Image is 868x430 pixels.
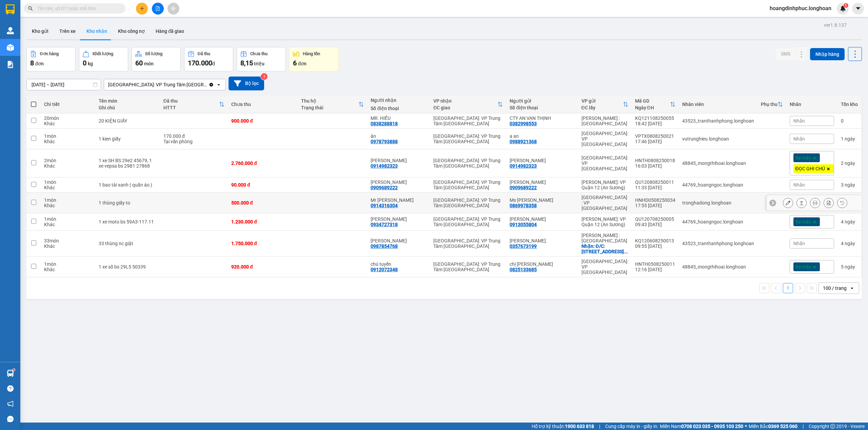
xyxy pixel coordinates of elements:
[198,51,210,56] div: Đã thu
[510,243,537,249] div: 0357673199
[44,203,92,208] div: Khác
[581,243,628,254] div: Nhận: Đ/C: SN 1030 Tổ 15, Khu phố Bình Phong, phường Mỹ Phong (xã Tân Mỹ Chánh cũ), MỹTho, Tiền G...
[231,241,294,246] div: 1.750.000 đ
[635,133,675,139] div: VPTX0808250021
[775,48,796,60] button: SMS
[635,243,675,249] div: 09:55 [DATE]
[845,160,855,166] span: ngày
[44,197,92,203] div: 1 món
[433,158,503,169] div: [GEOGRAPHIC_DATA]: VP Trung Tâm [GEOGRAPHIC_DATA]
[682,182,754,188] div: 44769_hoangngoc.longhoan
[433,105,497,110] div: ĐC giao
[301,105,359,110] div: Trạng thái
[93,51,113,56] div: Khối lượng
[510,163,537,169] div: 0914982323
[371,185,398,190] div: 0909689222
[433,197,503,208] div: [GEOGRAPHIC_DATA]: VP Trung Tâm [GEOGRAPHIC_DATA]
[231,219,294,224] div: 1.230.000 đ
[3,47,42,52] span: 16:01:53 [DATE]
[371,133,427,139] div: ân
[824,21,847,29] div: ver 1.8.137
[599,423,600,430] span: |
[510,222,537,227] div: 0913055804
[231,264,294,270] div: 920.000 đ
[7,385,14,392] span: question-circle
[83,59,86,67] span: 0
[510,121,537,126] div: 0382998553
[841,102,858,107] div: Tồn kho
[578,95,632,113] th: Toggle SortBy
[237,47,286,71] button: Chưa thu8,15 triệu
[231,200,294,206] div: 500.000 đ
[132,47,181,71] button: Số lượng60món
[632,95,679,113] th: Toggle SortBy
[795,155,811,161] span: Xe máy
[757,95,786,113] th: Toggle SortBy
[231,160,294,166] div: 2.760.000 đ
[841,118,858,124] div: 0
[209,82,214,87] svg: Clear value
[433,98,497,104] div: VP nhận
[810,48,845,60] button: Nhập hàng
[510,158,574,163] div: vũ đình tiến
[510,261,574,267] div: chị phương
[371,163,398,169] div: 0914982323
[3,36,104,45] span: Mã đơn: BXPN1208250006
[855,5,861,12] span: caret-down
[184,47,233,71] button: Đã thu170.000đ
[635,222,675,227] div: 09:43 [DATE]
[581,115,628,126] div: [PERSON_NAME] : [GEOGRAPHIC_DATA]
[99,200,156,206] div: 1 thùng giấy to
[231,102,294,107] div: Chưa thu
[155,6,160,11] span: file-add
[845,136,855,142] span: ngày
[44,115,92,121] div: 20 món
[635,139,675,144] div: 17:46 [DATE]
[371,197,427,203] div: Mr Quang
[433,216,503,227] div: [GEOGRAPHIC_DATA]: VP Trung Tâm [GEOGRAPHIC_DATA]
[793,241,805,246] span: Nhãn
[13,369,15,371] sup: 1
[783,283,793,293] button: 1
[144,61,154,66] span: món
[793,136,805,142] span: Nhãn
[433,179,503,190] div: [GEOGRAPHIC_DATA]: VP Trung Tâm [GEOGRAPHIC_DATA]
[88,61,93,66] span: kg
[163,105,219,110] div: HTTT
[849,285,855,291] svg: open
[44,216,92,222] div: 1 món
[99,264,156,270] div: 1 xe số bs 29L5 50339
[624,249,628,254] span: ...
[44,261,92,267] div: 1 món
[26,23,54,39] button: Kho gửi
[44,185,92,190] div: Khác
[44,243,92,249] div: Khác
[796,198,807,208] div: Giao hàng
[140,6,144,11] span: plus
[830,424,835,429] span: copyright
[841,182,858,188] div: 3
[635,261,675,267] div: HNTH0508250011
[581,98,623,104] div: VP gửi
[510,267,537,272] div: 0825133685
[229,77,264,90] button: Bộ lọc
[635,203,675,208] div: 17:55 [DATE]
[852,3,864,15] button: caret-down
[581,195,628,211] div: [GEOGRAPHIC_DATA] : VP [GEOGRAPHIC_DATA]
[99,118,156,124] div: 20 KIỆN GIẤY
[682,219,754,224] div: 44769_hoangngoc.longhoan
[108,81,207,88] div: [GEOGRAPHIC_DATA]: VP Trung Tâm [GEOGRAPHIC_DATA]
[745,425,747,428] span: ⚪️
[510,115,574,121] div: CTY AN VẠN THỊNH
[510,197,574,203] div: Ms Ly
[254,61,264,66] span: triệu
[682,160,754,166] div: 48845_mongthihoai.longhoan
[581,233,628,243] div: [PERSON_NAME] : [GEOGRAPHIC_DATA]
[581,259,628,275] div: [GEOGRAPHIC_DATA]: VP [GEOGRAPHIC_DATA]
[40,51,59,56] div: Đơn hàng
[795,264,811,270] span: Xe máy
[99,136,156,142] div: 1 kien giấy
[635,105,670,110] div: Ngày ĐH
[749,423,797,430] span: Miền Bắc
[212,61,215,66] span: đ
